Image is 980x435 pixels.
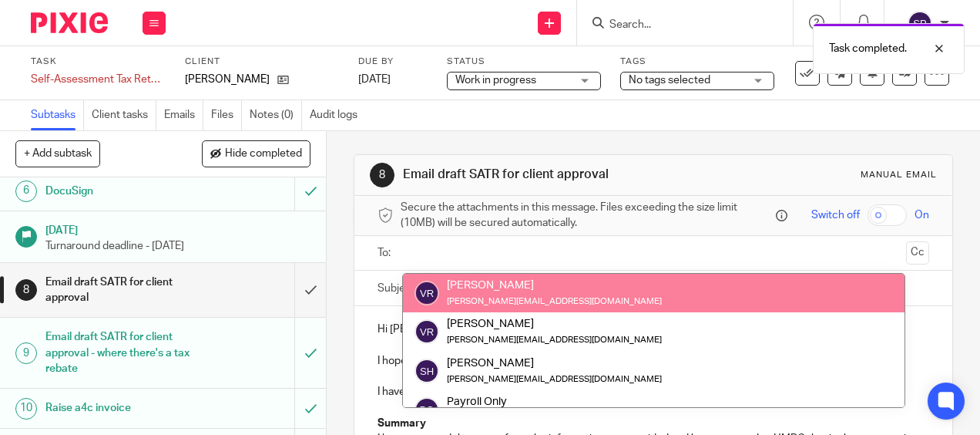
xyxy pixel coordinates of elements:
h1: DocuSign [45,180,201,203]
small: [PERSON_NAME][EMAIL_ADDRESS][DOMAIN_NAME] [447,336,662,344]
h1: Email draft SATR for client approval [45,271,201,310]
button: + Add subtask [15,140,100,167]
p: [PERSON_NAME] [185,72,270,87]
a: Notes (0) [250,100,302,130]
img: svg%3E [414,319,439,344]
div: Self-Assessment Tax Return 2025 [31,72,166,87]
label: Subject: [378,281,418,296]
span: Secure the attachments in this message. Files exceeding the size limit (10MB) will be secured aut... [401,200,772,231]
img: svg%3E [414,359,439,383]
div: 9 [15,342,37,364]
span: On [915,207,929,223]
label: Client [185,56,339,68]
div: 6 [15,180,37,202]
div: [PERSON_NAME] [447,355,662,370]
span: [DATE] [358,74,391,85]
a: Subtasks [31,100,84,130]
a: Audit logs [310,100,365,130]
small: [PERSON_NAME][EMAIL_ADDRESS][DOMAIN_NAME] [447,297,662,305]
span: No tags selected [629,75,710,86]
label: Task [31,56,166,68]
span: Switch off [811,207,860,223]
div: [PERSON_NAME] [447,278,662,293]
button: Cc [906,241,929,265]
label: Status [447,56,601,68]
div: Manual email [861,169,937,181]
p: Task completed. [829,41,907,56]
label: To: [378,245,394,261]
small: [PERSON_NAME][EMAIL_ADDRESS][DOMAIN_NAME] [447,375,662,383]
a: Files [211,100,242,130]
h1: Email draft SATR for client approval [403,167,686,183]
div: 10 [15,398,37,420]
p: Hi [PERSON_NAME] [378,322,928,337]
h1: Email draft SATR for client approval - where there's a tax rebate [45,325,201,380]
label: Due by [358,56,428,68]
div: 8 [15,279,37,301]
p: I have now completed work on your personal tax return for 2024/2025. [378,384,928,400]
a: Client tasks [92,100,156,130]
h1: [DATE] [45,219,310,238]
p: I hope you are well. [378,353,928,369]
div: [PERSON_NAME] [447,316,662,332]
div: Payroll Only [447,394,592,410]
span: Work in progress [455,75,536,86]
p: Turnaround deadline - [DATE] [45,238,310,254]
button: Hide completed [202,140,310,167]
img: Pixie [31,12,108,33]
div: 8 [370,163,394,187]
a: Emails [164,100,203,130]
img: svg%3E [908,11,932,35]
img: svg%3E [414,397,439,422]
span: Hide completed [225,148,302,160]
h1: Raise a4c invoice [45,396,201,420]
img: svg%3E [414,281,439,305]
strong: Summary [378,418,426,429]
